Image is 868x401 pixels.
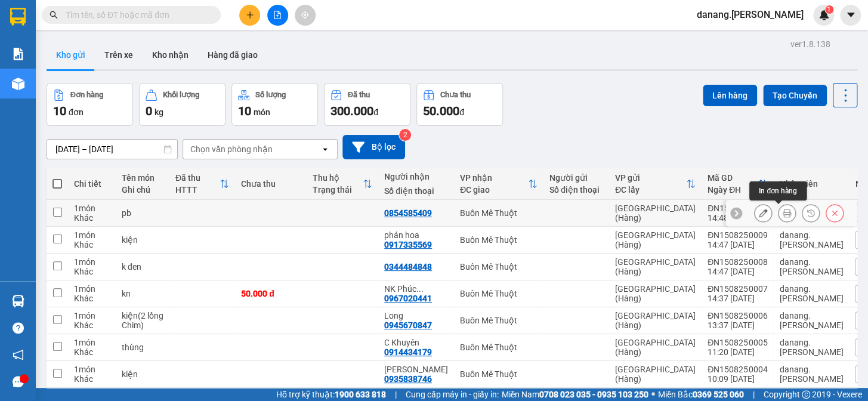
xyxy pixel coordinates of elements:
span: 0 [146,104,152,118]
img: warehouse-icon [12,78,24,90]
div: 14:37 [DATE] [708,294,767,303]
div: [GEOGRAPHIC_DATA] (Hàng) [615,203,696,223]
img: warehouse-icon [12,295,24,307]
div: 14:47 [DATE] [708,267,767,276]
span: copyright [802,390,810,399]
div: Chi tiết [74,179,110,189]
div: 1 món [74,338,110,347]
div: phán hoa [140,39,242,53]
div: k đen [122,262,163,272]
div: Sửa đơn hàng [754,204,772,222]
th: Toggle SortBy [702,168,773,200]
div: Buôn Mê Thuột [460,208,538,218]
div: Nhân viên [779,179,843,189]
img: logo-vxr [10,8,26,26]
input: Tìm tên, số ĐT hoặc mã đơn [66,8,206,21]
input: Select a date range. [47,140,177,159]
div: Khác [74,240,110,249]
div: Buôn Mê Thuột [460,262,538,272]
span: message [13,376,24,387]
div: danang.thaison [779,284,843,303]
span: 50.000 [423,104,459,118]
div: [GEOGRAPHIC_DATA] (Hàng) [615,284,696,303]
span: Nhận: [140,11,168,24]
span: đ [373,107,378,117]
div: 14:48 [DATE] [708,213,767,223]
span: đ [459,107,464,117]
span: Miền Nam [502,388,648,401]
div: Khác [74,320,110,330]
button: Số lượng10món [231,83,318,126]
div: [GEOGRAPHIC_DATA] (Hàng) [10,10,131,51]
span: Gửi: [10,10,29,23]
th: Toggle SortBy [307,168,378,200]
div: Chưa thu [241,179,301,189]
button: Lên hàng [703,85,757,106]
img: solution-icon [12,48,24,60]
div: Tên món [122,173,163,183]
div: 50.000 đ [241,289,301,298]
div: [GEOGRAPHIC_DATA] (Hàng) [615,311,696,330]
span: 300.000 [330,104,373,118]
div: danang.thaison [779,365,843,384]
span: search [50,11,58,19]
th: Toggle SortBy [454,168,543,200]
div: Buôn Mê Thuột [460,235,538,245]
div: Mã GD [708,173,758,183]
div: Khối lượng [163,91,199,99]
div: danang.thaison [779,338,843,357]
div: ĐN1508250005 [708,338,767,347]
div: 0917335569 [140,53,242,70]
div: In đơn hàng [749,181,807,200]
div: danang.thaison [779,257,843,276]
div: phán hoa [384,230,448,240]
div: pb [122,208,163,218]
div: Buôn Mê Thuột [140,10,242,39]
div: Đơn hàng [70,91,103,99]
span: 10 [238,104,251,118]
div: Thu hộ [313,173,363,183]
div: Số điện thoại [549,185,603,195]
svg: open [320,144,330,154]
div: Buôn Mê Thuột [460,343,538,352]
div: Khác [74,347,110,357]
span: | [753,388,755,401]
span: notification [13,349,24,360]
div: Buôn Mê Thuột [460,316,538,325]
div: kn [122,289,163,298]
span: Miền Bắc [658,388,744,401]
span: question-circle [13,322,24,334]
strong: 0708 023 035 - 0935 103 250 [539,390,648,399]
th: Toggle SortBy [609,168,702,200]
strong: 1900 633 818 [335,390,386,399]
span: Cung cấp máy in - giấy in: [406,388,499,401]
div: Khác [74,294,110,303]
span: món [254,107,270,117]
div: [GEOGRAPHIC_DATA] (Hàng) [615,257,696,276]
div: 1 món [74,284,110,294]
div: Khác [74,267,110,276]
div: VP nhận [460,173,528,183]
div: [GEOGRAPHIC_DATA] (Hàng) [615,230,696,249]
span: ... [416,284,424,294]
div: 0967020441 [384,294,432,303]
div: ĐN1508250006 [708,311,767,320]
button: Kho gửi [47,41,95,69]
div: NK Phúc nguyên [384,284,448,294]
div: ĐN1508250010 [708,203,767,213]
span: aim [301,11,309,19]
img: icon-new-feature [818,10,829,20]
div: Khác [74,213,110,223]
span: kg [155,107,163,117]
div: 1 món [74,311,110,320]
sup: 1 [825,5,833,14]
button: Chưa thu50.000đ [416,83,503,126]
div: Số điện thoại [384,186,448,196]
span: đơn [69,107,84,117]
div: [GEOGRAPHIC_DATA] (Hàng) [615,338,696,357]
div: danang.thaison [779,230,843,249]
div: HTTT [175,185,220,195]
span: 10 [53,104,66,118]
div: ver 1.8.138 [790,38,830,51]
th: Toggle SortBy [169,168,235,200]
